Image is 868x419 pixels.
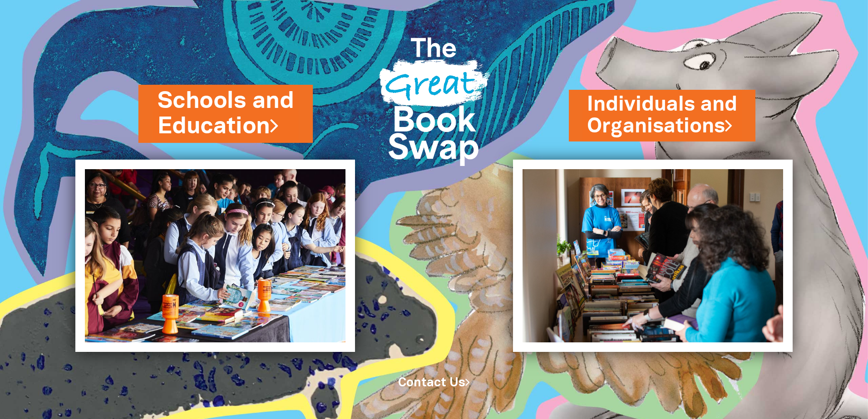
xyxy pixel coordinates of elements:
a: Schools andEducation [158,85,294,142]
img: Individuals and Organisations [513,160,792,352]
a: Contact Us [398,377,470,389]
img: Schools and Education [75,160,355,352]
a: Individuals andOrganisations [587,90,737,141]
img: Great Bookswap logo [369,11,500,185]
